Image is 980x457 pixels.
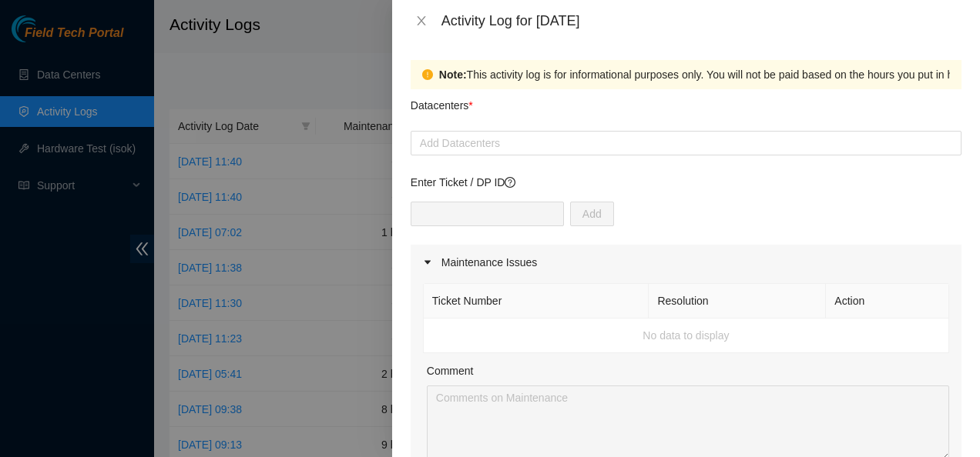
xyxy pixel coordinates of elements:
[427,362,474,379] label: Comment
[441,12,962,29] div: Activity Log for [DATE]
[826,284,949,319] th: Action
[411,89,473,114] p: Datacenters
[424,284,649,319] th: Ticket Number
[411,14,432,28] button: Close
[505,177,515,188] span: question-circle
[439,66,467,83] strong: Note:
[424,319,949,353] td: No data to display
[422,69,433,80] span: exclamation-circle
[411,245,962,280] div: Maintenance Issues
[423,258,432,267] span: caret-right
[411,174,962,191] p: Enter Ticket / DP ID
[570,202,614,226] button: Add
[415,15,428,27] span: close
[649,284,826,319] th: Resolution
